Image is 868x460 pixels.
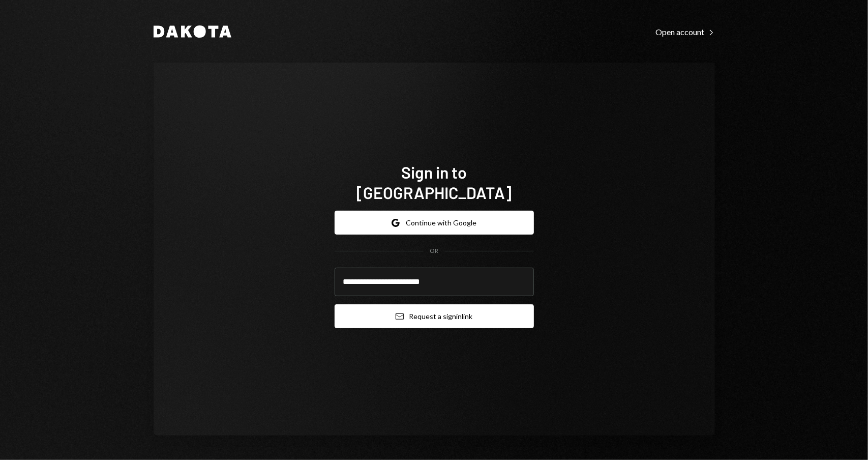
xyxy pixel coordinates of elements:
[335,304,534,328] button: Request a signinlink
[335,162,534,203] h1: Sign in to [GEOGRAPHIC_DATA]
[656,26,715,37] a: Open account
[430,247,438,255] div: OR
[656,27,715,37] div: Open account
[335,211,534,235] button: Continue with Google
